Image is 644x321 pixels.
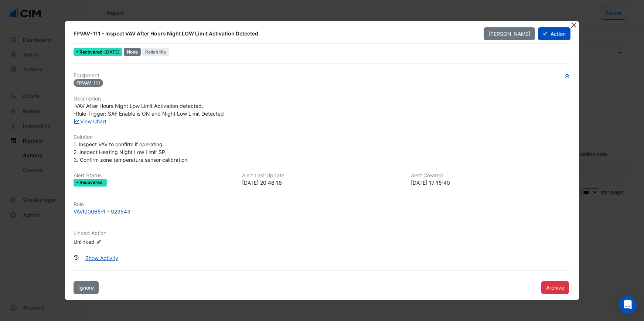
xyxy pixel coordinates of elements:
span: -VAV After Hours Night Low Limit Activation detected. -Rule Trigger: SAF Enable is ON and Night L... [74,103,224,117]
h6: Solution [74,134,570,140]
a: View Chart [74,118,106,124]
span: Recovered [79,50,104,54]
span: 1. Inspect VAV to confirm if operating. 2. Inspect Heating Night Low Limit SP. 3. Confirm zone te... [74,141,189,163]
button: Action [538,27,570,40]
h6: Alert Status [74,173,233,179]
button: Close [570,21,578,29]
span: Reliability [142,48,169,56]
button: Show Activity [81,252,123,264]
fa-icon: Edit Linked Action [96,239,102,245]
h6: Equipment [74,72,570,79]
a: VAVI00065-1 - 923543 [74,208,570,215]
span: Recovered [79,180,104,185]
button: Archive [541,281,569,294]
div: None [124,48,141,56]
div: Open Intercom Messenger [619,296,637,314]
span: FPVAV-111 [74,79,103,87]
h6: Rule [74,201,570,208]
h6: Alert Created [411,173,570,179]
button: Ignore [74,281,99,294]
h6: Description [74,96,570,102]
span: Ignore [78,284,94,291]
button: [PERSON_NAME] [484,27,535,40]
h6: Linked Action [74,230,570,236]
span: [PERSON_NAME] [488,31,530,37]
div: [DATE] 20:46:16 [242,179,402,187]
div: VAVI00065-1 - 923543 [74,208,130,215]
span: Mon 28-Jul-2025 11:46 AEST [104,49,120,55]
div: Unlinked [74,238,162,245]
div: FPVAV-111 - Inspect VAV After Hours Night LOW Limit Activation Detected [74,30,475,37]
h6: Alert Last Update [242,173,402,179]
div: [DATE] 17:15:40 [411,179,570,187]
